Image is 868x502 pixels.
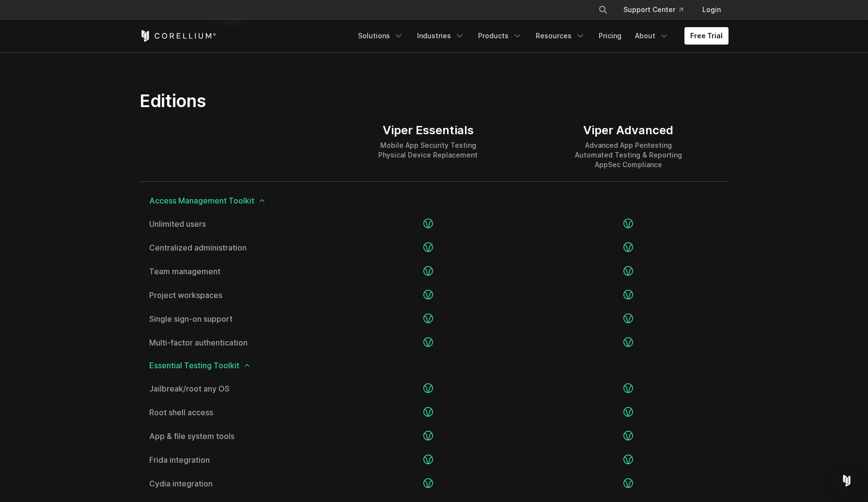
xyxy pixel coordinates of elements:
[593,27,627,45] a: Pricing
[616,1,691,18] a: Support Center
[149,315,318,323] a: Single sign-on support
[149,432,318,440] a: App & file system tools
[575,141,682,170] div: Advanced App Pentesting Automated Testing & Reporting AppSec Compliance
[411,27,470,45] a: Industries
[149,220,318,228] a: Unlimited users
[530,27,591,45] a: Resources
[149,456,318,464] a: Frida integration
[594,1,612,18] button: Search
[149,244,318,251] a: Centralized administration
[139,30,217,42] a: Corellium Home
[149,197,719,204] span: Access Management Toolkit
[352,27,409,45] a: Solutions
[139,90,526,111] h2: Editions
[149,385,318,392] a: Jailbreak/root any OS
[352,27,728,45] div: Navigation Menu
[378,141,478,160] div: Mobile App Security Testing Physical Device Replacement
[149,361,719,369] span: Essential Testing Toolkit
[835,469,858,492] div: Open Intercom Messenger
[575,123,682,138] div: Viper Advanced
[684,27,728,45] a: Free Trial
[149,291,318,299] a: Project workspaces
[149,267,318,275] a: Team management
[629,27,675,45] a: About
[149,339,318,346] a: Multi-factor authentication
[587,1,728,18] div: Navigation Menu
[378,123,478,138] div: Viper Essentials
[695,1,728,18] a: Login
[149,480,318,487] a: Cydia integration
[472,27,528,45] a: Products
[149,408,318,416] a: Root shell access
